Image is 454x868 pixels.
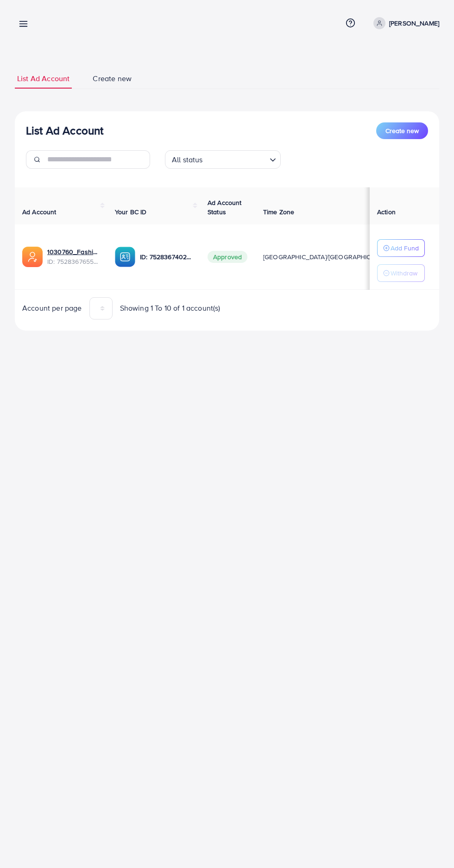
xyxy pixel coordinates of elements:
span: Action [377,207,396,217]
span: [GEOGRAPHIC_DATA]/[GEOGRAPHIC_DATA] [263,252,392,262]
span: Create new [385,126,419,135]
span: All status [170,153,205,166]
span: Time Zone [263,207,294,217]
span: List Ad Account [17,73,69,84]
div: <span class='underline'>1030760_Fashion Rose_1752834697540</span></br>7528367655024508945 [47,247,100,266]
span: ID: 7528367655024508945 [47,257,100,266]
button: Withdraw [377,264,425,282]
span: Showing 1 To 10 of 1 account(s) [120,303,221,313]
span: Create new [93,73,132,84]
p: Withdraw [391,268,417,279]
span: Approved [208,251,247,263]
div: Search for option [165,150,281,169]
button: Create new [376,122,428,139]
button: Add Fund [377,239,425,257]
a: [PERSON_NAME] [370,17,439,29]
img: ic-ba-acc.ded83a64.svg [115,247,135,267]
h3: List Ad Account [26,124,103,137]
input: Search for option [206,151,266,166]
p: [PERSON_NAME] [389,18,439,29]
img: ic-ads-acc.e4c84228.svg [22,247,43,267]
p: ID: 7528367402921476112 [140,251,193,262]
p: Add Fund [391,243,419,254]
span: Ad Account [22,207,57,217]
span: Your BC ID [115,207,147,217]
span: Account per page [22,303,82,313]
span: Ad Account Status [208,198,242,217]
a: 1030760_Fashion Rose_1752834697540 [47,247,100,256]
